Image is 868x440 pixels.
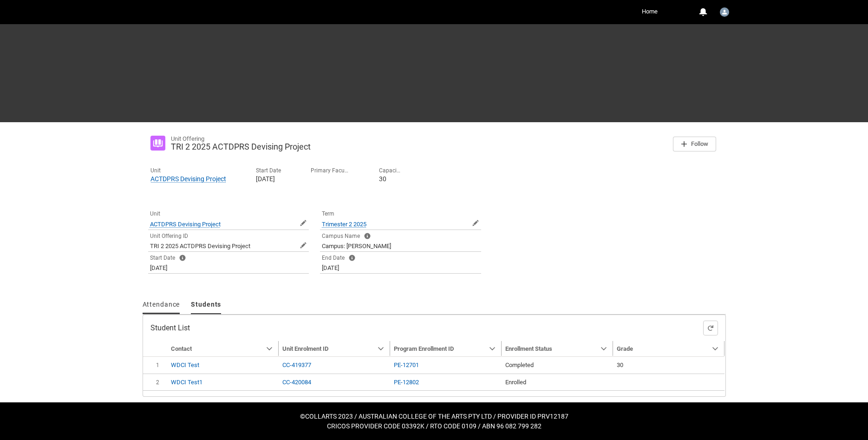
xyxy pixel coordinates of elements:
[640,5,660,19] a: Home
[505,361,534,368] lightning-base-formatted-text: Completed
[322,233,360,239] span: Campus Name
[311,167,349,174] p: Primary Faculty
[150,323,190,332] a: Student List
[143,296,180,314] a: Attendance
[394,361,419,368] a: PE-12701
[150,175,226,183] span: ACTDPRS Devising Project
[150,221,221,228] span: ACTDPRS Devising Project
[150,264,167,271] lightning-formatted-text: [DATE]
[505,379,526,386] lightning-base-formatted-text: Enrolled
[300,242,307,249] button: Edit Unit Offering ID
[322,210,334,217] span: Term
[143,301,180,308] span: Attendance
[282,361,311,368] a: CC-419377
[256,167,281,174] p: Start Date
[322,221,366,228] span: Trimester 2 2025
[673,137,716,151] button: Follow
[703,321,718,335] button: Refresh
[150,243,250,250] lightning-formatted-text: TRI 2 2025 ACTDPRS Devising Project
[191,296,221,314] a: Students
[322,255,345,261] span: End Date
[150,255,175,261] span: Start Date
[379,167,401,174] p: Capacity
[282,379,311,386] a: CC-420084
[171,361,199,368] a: WDCI Test
[300,219,307,227] button: Edit Unit
[150,167,226,174] p: Unit
[617,361,623,368] lightning-formatted-number: 30
[718,4,731,19] button: User Profile Alex.Aldrich
[379,175,386,183] lightning-formatted-number: 30
[150,210,160,217] span: Unit
[691,140,708,147] span: Follow
[179,254,186,261] lightning-helptext: Help Start Date
[364,232,371,239] lightning-helptext: Help Campus Name
[472,219,479,227] button: Edit Term
[720,7,729,17] img: Alex.Aldrich
[322,243,391,250] lightning-formatted-text: Campus: [PERSON_NAME]
[256,175,275,183] lightning-formatted-text: [DATE]
[394,379,419,386] a: PE-12802
[171,142,311,151] lightning-formatted-text: TRI 2 2025 ACTDPRS Devising Project
[348,254,356,261] lightning-helptext: Help End Date
[171,135,204,142] records-entity-label: Unit Offering
[171,379,202,386] a: WDCI Test1
[191,301,221,308] span: Students
[322,264,339,271] lightning-formatted-text: [DATE]
[150,233,188,239] span: Unit Offering ID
